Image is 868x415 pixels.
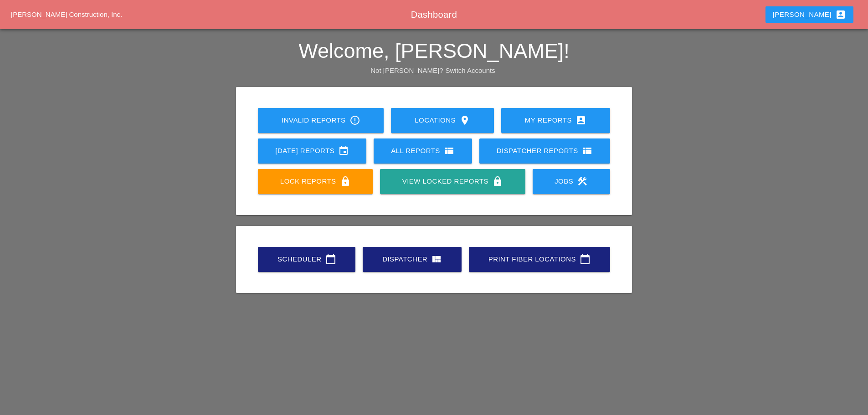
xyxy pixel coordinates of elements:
[340,176,351,187] i: lock
[258,247,355,272] a: Scheduler
[577,176,588,187] i: construction
[431,254,442,265] i: view_quilt
[258,138,366,164] a: [DATE] Reports
[258,108,384,133] a: Invalid Reports
[533,169,610,194] a: Jobs
[377,254,447,265] div: Dispatcher
[380,169,525,194] a: View Locked Reports
[363,247,462,272] a: Dispatcher
[501,108,610,133] a: My Reports
[446,67,495,74] a: Switch Accounts
[459,115,470,126] i: location_on
[272,176,358,187] div: Lock Reports
[374,138,472,164] a: All Reports
[11,10,122,18] a: [PERSON_NAME] Construction, Inc.
[547,176,596,187] div: Jobs
[469,247,610,272] a: Print Fiber Locations
[258,169,373,194] a: Lock Reports
[395,176,510,187] div: View Locked Reports
[370,67,443,74] span: Not [PERSON_NAME]?
[272,115,369,126] div: Invalid Reports
[411,10,457,20] span: Dashboard
[575,115,586,126] i: account_box
[494,145,596,156] div: Dispatcher Reports
[516,115,596,126] div: My Reports
[391,108,493,133] a: Locations
[483,254,596,265] div: Print Fiber Locations
[388,145,457,156] div: All Reports
[835,9,846,20] i: account_box
[765,6,853,23] button: [PERSON_NAME]
[773,9,846,20] div: [PERSON_NAME]
[492,176,503,187] i: lock
[580,254,591,265] i: calendar_today
[272,254,341,265] div: Scheduler
[582,145,593,156] i: view_list
[338,145,349,156] i: event
[325,254,336,265] i: calendar_today
[444,145,455,156] i: view_list
[479,138,610,164] a: Dispatcher Reports
[272,145,352,156] div: [DATE] Reports
[349,115,360,126] i: error_outline
[406,115,479,126] div: Locations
